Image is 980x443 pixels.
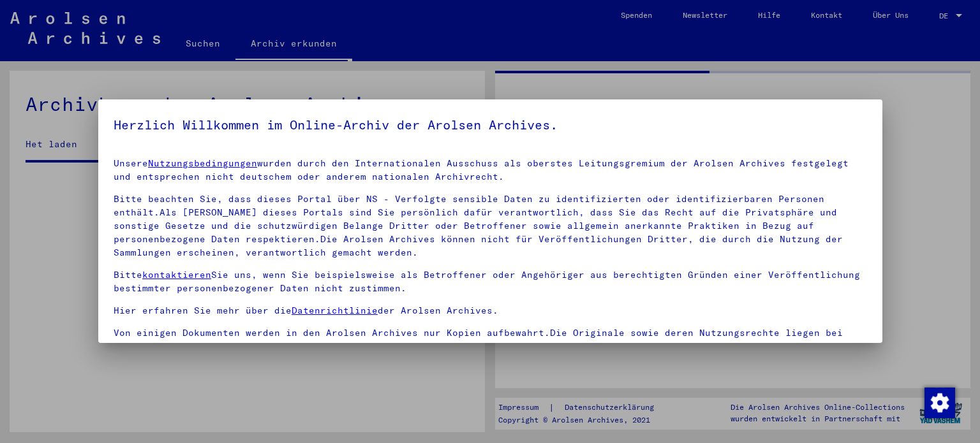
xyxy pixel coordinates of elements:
p: Bitte Sie uns, wenn Sie beispielsweise als Betroffener oder Angehöriger aus berechtigten Gründen ... [114,268,867,295]
a: kontaktieren [142,269,211,280]
a: Nutzungsbedingungen [148,157,257,169]
p: Unsere wurden durch den Internationalen Ausschuss als oberstes Leitungsgremium der Arolsen Archiv... [114,157,867,184]
p: Bitte beachten Sie, dass dieses Portal über NS - Verfolgte sensible Daten zu identifizierten oder... [114,192,867,259]
a: kontaktieren Sie uns [240,340,355,352]
p: Hier erfahren Sie mehr über die der Arolsen Archives. [114,304,867,317]
img: Zustimmung ändern [924,388,955,418]
p: Von einigen Dokumenten werden in den Arolsen Archives nur Kopien aufbewahrt.Die Originale sowie d... [114,326,867,353]
h5: Herzlich Willkommen im Online-Archiv der Arolsen Archives. [114,115,867,135]
a: Datenrichtlinie [292,305,378,316]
